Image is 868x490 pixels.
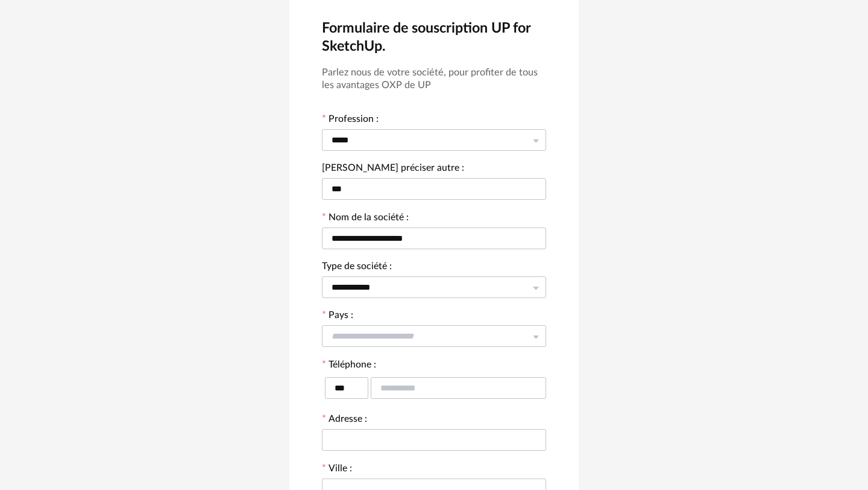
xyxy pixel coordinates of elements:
[322,115,379,127] label: Profession :
[322,415,367,427] label: Adresse :
[322,19,546,56] h2: Formulaire de souscription UP for SketchUp.
[322,311,353,323] label: Pays :
[322,66,546,92] h3: Parlez nous de votre société, pour profiter de tous les avantages OXP de UP
[322,360,376,372] label: Téléphone :
[322,213,409,225] label: Nom de la société :
[322,464,352,476] label: Ville :
[322,262,392,274] label: Type de société :
[322,164,464,176] label: [PERSON_NAME] préciser autre :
